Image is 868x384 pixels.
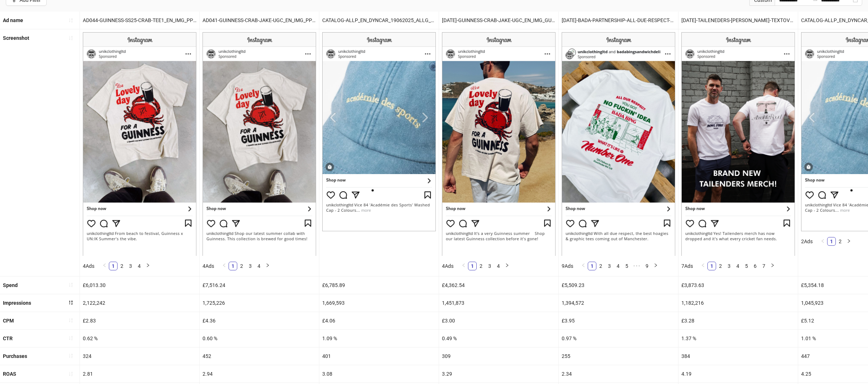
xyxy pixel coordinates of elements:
img: Screenshot 120226706209450356 [203,32,316,256]
div: £7,516.24 [200,277,319,294]
a: 2 [716,262,724,270]
img: Screenshot 120228259441160356 [562,32,675,256]
span: right [847,239,851,243]
div: 0.62 % [80,330,199,347]
li: 3 [725,262,733,270]
li: Next Page [651,262,660,270]
div: 4.19 [678,365,798,383]
div: 0.60 % [200,330,319,347]
a: 2 [836,237,844,245]
a: 4 [255,262,263,270]
div: 255 [559,347,678,365]
span: sort-ascending [68,353,73,358]
li: 6 [751,262,759,270]
span: left [102,263,107,267]
li: 4 [135,262,144,270]
li: 5 [622,262,631,270]
span: sort-ascending [68,18,73,23]
div: 0.97 % [559,330,678,347]
a: 3 [246,262,254,270]
b: CPM [3,318,14,324]
li: 2 [237,262,246,270]
div: £3.95 [559,312,678,329]
a: 1 [708,262,716,270]
button: right [503,262,511,270]
a: 4 [734,262,742,270]
div: 2.81 [80,365,199,383]
a: 1 [468,262,476,270]
img: Screenshot 120228224442670356 [442,32,556,256]
b: Spend [3,282,18,288]
div: 0.49 % [439,330,558,347]
a: 9 [643,262,651,270]
span: sort-descending [68,300,73,305]
div: AD041-GUINNESS-CRAB-JAKE-UGC_EN_IMG_PP_20062025_M_CC_SC13_None_ [200,12,319,29]
li: 5 [742,262,751,270]
a: 3 [605,262,613,270]
button: right [263,262,272,270]
span: 7 Ads [681,263,693,269]
li: 4 [494,262,503,270]
li: Previous Page [699,262,707,270]
button: right [844,237,853,246]
li: 4 [733,262,742,270]
div: 1.09 % [319,330,439,347]
li: 9 [643,262,651,270]
button: left [220,262,229,270]
li: Next Page [503,262,511,270]
a: 3 [486,262,494,270]
div: 1,182,216 [678,294,798,312]
b: Purchases [3,353,27,359]
li: 2 [836,237,844,246]
div: 2.34 [559,365,678,383]
span: right [146,263,150,267]
div: £4.36 [200,312,319,329]
span: 4 Ads [203,263,214,269]
div: 1,394,572 [559,294,678,312]
span: sort-ascending [68,35,73,41]
li: 4 [255,262,263,270]
img: Screenshot 120226629577430356 [322,32,436,231]
li: 1 [588,262,596,270]
li: 3 [246,262,255,270]
button: right [768,262,777,270]
div: 1,669,593 [319,294,439,312]
li: 2 [596,262,605,270]
span: sort-ascending [68,336,73,341]
div: £4,362.54 [439,277,558,294]
span: left [461,263,466,267]
span: right [505,263,509,267]
button: right [651,262,660,270]
b: CTR [3,336,13,341]
a: 2 [118,262,126,270]
div: 309 [439,347,558,365]
div: CATALOG-ALLP_EN_DYNCAR_19062025_ALLG_CC_SC3_None_PRO_ [319,12,439,29]
span: left [701,263,705,267]
button: left [579,262,588,270]
li: Previous Page [818,237,827,246]
div: 3.29 [439,365,558,383]
button: right [144,262,152,270]
a: 4 [494,262,502,270]
button: left [818,237,827,246]
li: 1 [109,262,118,270]
div: [DATE]-GUINNESS-CRAB-JAKE-UGC_EN_IMG_GUINNESS_CP_17072025_ALLG_CC_SC1_None__ – Copy [439,12,558,29]
span: 2 Ads [801,239,813,244]
span: right [770,263,775,267]
li: 7 [759,262,768,270]
div: 1,725,226 [200,294,319,312]
li: Previous Page [579,262,588,270]
li: Previous Page [459,262,468,270]
div: [DATE]-BADA-PARTNERSHIP-ALL-DUE-RESPECT-TEE_EN_IMG_BADABING_CP_09072025_ALLG_CC_SC24_None__ [559,12,678,29]
b: ROAS [3,371,16,377]
div: 2.94 [200,365,319,383]
span: 4 Ads [442,263,454,269]
a: 1 [588,262,596,270]
li: Next Page [263,262,272,270]
a: 5 [623,262,631,270]
li: 3 [485,262,494,270]
div: 401 [319,347,439,365]
li: 3 [605,262,614,270]
li: 1 [468,262,477,270]
a: 1 [229,262,237,270]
